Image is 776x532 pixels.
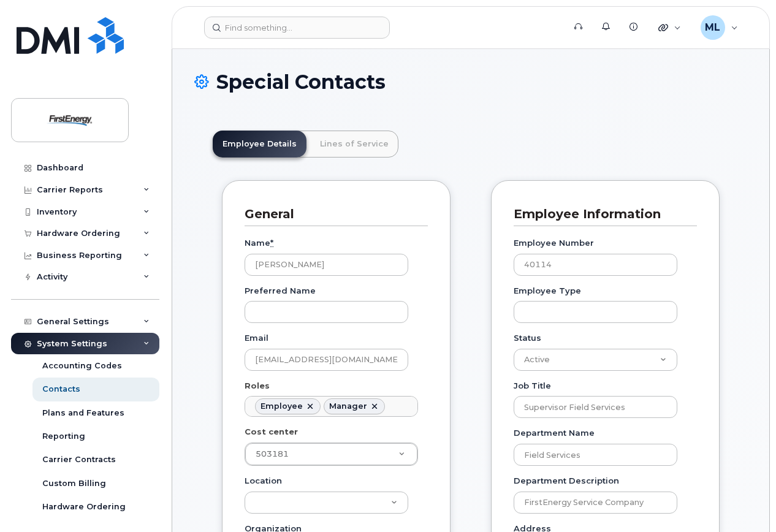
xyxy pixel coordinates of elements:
[514,332,541,344] label: Status
[245,475,282,487] label: Location
[514,237,594,249] label: Employee Number
[213,131,306,158] a: Employee Details
[194,71,747,93] h1: Special Contacts
[256,449,289,458] span: 503181
[514,206,688,222] h3: Employee Information
[245,285,316,297] label: Preferred Name
[514,427,595,439] label: Department Name
[514,285,581,297] label: Employee Type
[245,237,273,249] label: Name
[270,238,273,248] abbr: required
[514,475,619,487] label: Department Description
[310,131,398,158] a: Lines of Service
[245,426,298,438] label: Cost center
[245,332,268,344] label: Email
[261,401,303,411] div: Employee
[329,401,367,411] div: Manager
[514,380,551,392] label: Job Title
[245,206,419,222] h3: General
[245,443,417,465] a: 503181
[245,380,270,392] label: Roles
